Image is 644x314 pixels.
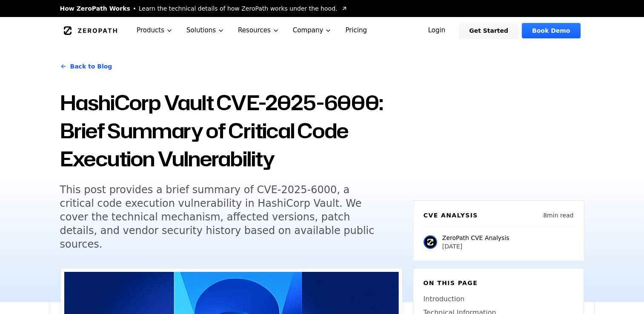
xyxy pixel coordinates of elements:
[139,4,338,13] span: Learn the technical details of how ZeroPath works under the hood.
[459,23,518,38] a: Get Started
[442,242,509,251] p: [DATE]
[50,17,595,44] nav: Global
[442,234,509,242] p: ZeroPath CVE Analysis
[424,294,573,304] a: Introduction
[338,17,374,44] a: Pricing
[60,4,348,13] a: How ZeroPath WorksLearn the technical details of how ZeroPath works under the hood.
[286,17,339,44] button: Company
[424,279,573,287] h6: On this page
[418,23,456,38] a: Login
[543,211,573,220] p: 8 min read
[424,211,478,220] h6: CVE Analysis
[231,17,286,44] button: Resources
[180,17,231,44] button: Solutions
[522,23,580,38] a: Book Demo
[60,183,387,251] h5: This post provides a brief summary of CVE-2025-6000, a critical code execution vulnerability in H...
[60,4,130,13] span: How ZeroPath Works
[60,54,112,78] a: Back to Blog
[424,235,437,249] img: ZeroPath CVE Analysis
[130,17,180,44] button: Products
[60,88,403,173] h1: HashiCorp Vault CVE-2025-6000: Brief Summary of Critical Code Execution Vulnerability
